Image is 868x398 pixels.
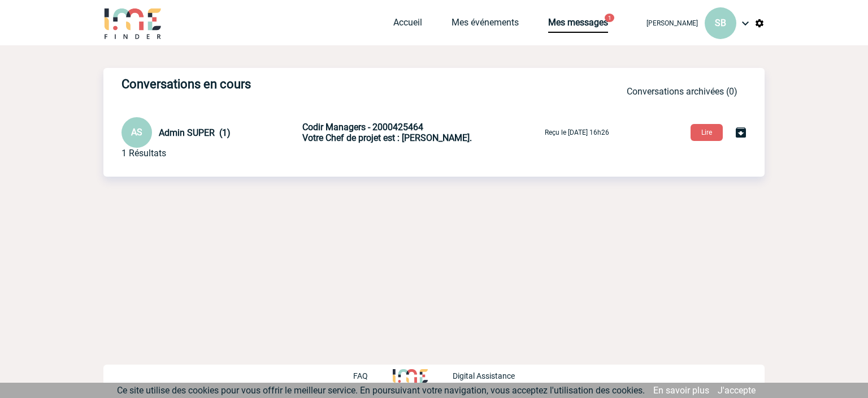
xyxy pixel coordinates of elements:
[682,126,734,137] a: Lire
[548,17,608,33] a: Mes messages
[453,371,515,380] p: Digital Assistance
[545,129,609,136] p: Reçu le [DATE] 16h26
[302,132,472,143] span: Votre Chef de projet est : [PERSON_NAME].
[393,17,422,33] a: Accueil
[734,126,748,139] img: Archiver la conversation
[121,77,461,91] h3: Conversations en cours
[691,124,723,141] button: Lire
[302,122,423,132] span: Codir Managers - 2000425464
[718,385,756,396] a: J'accepte
[121,148,166,159] div: 1 Résultats
[452,17,519,33] a: Mes événements
[353,370,393,380] a: FAQ
[103,7,162,39] img: IME-Finder
[353,371,368,380] p: FAQ
[117,385,645,396] span: Ce site utilise des cookies pour vous offrir le meilleur service. En poursuivant votre navigation...
[646,19,698,27] span: [PERSON_NAME]
[121,117,300,148] div: Conversation privée : Client - Agence
[131,127,142,138] span: AS
[121,126,609,137] a: AS Admin SUPER (1) Codir Managers - 2000425464Votre Chef de projet est : [PERSON_NAME]. Reçu le [...
[159,127,231,138] span: Admin SUPER (1)
[653,385,709,396] a: En savoir plus
[393,369,428,383] img: http://www.idealmeetingsevents.fr/
[627,86,737,97] a: Conversations archivées (0)
[715,18,726,28] span: SB
[605,14,614,22] button: 1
